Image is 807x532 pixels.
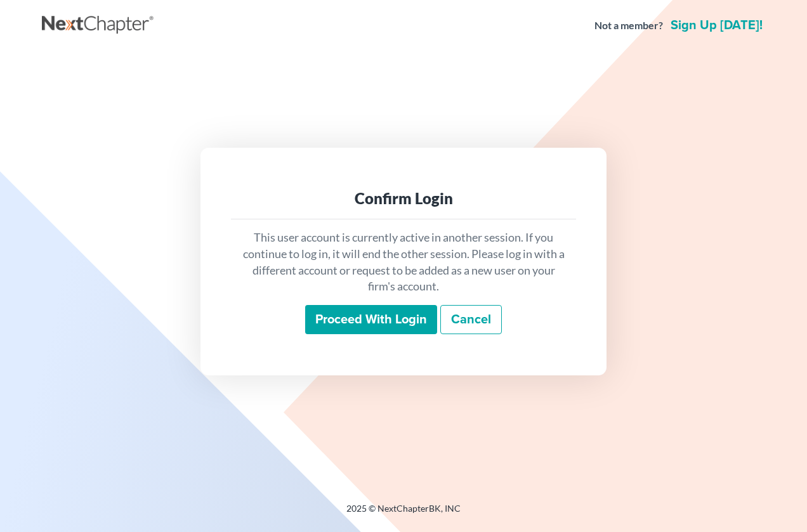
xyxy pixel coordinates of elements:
[440,305,502,334] a: Cancel
[241,188,566,209] div: Confirm Login
[668,19,765,32] a: Sign up [DATE]!
[594,18,663,33] strong: Not a member?
[305,305,437,334] input: Proceed with login
[241,230,566,295] p: This user account is currently active in another session. If you continue to log in, it will end ...
[42,502,765,525] div: 2025 © NextChapterBK, INC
